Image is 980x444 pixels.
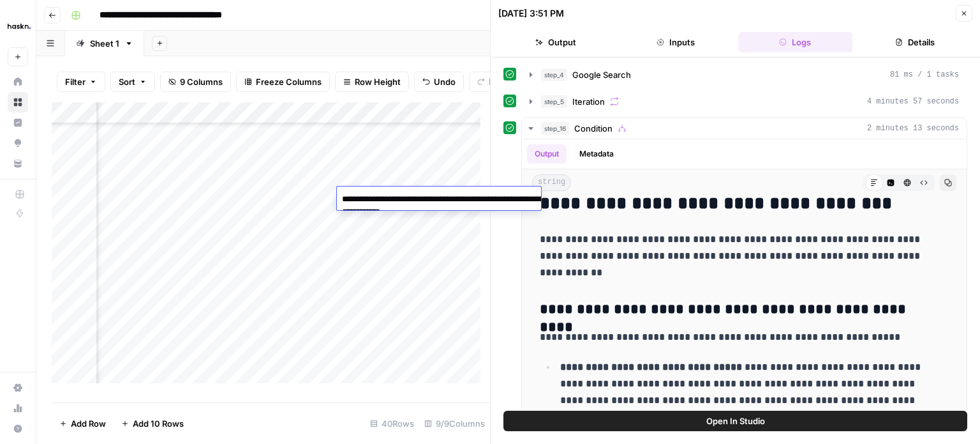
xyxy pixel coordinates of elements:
[618,32,733,52] button: Inputs
[532,174,571,191] span: string
[180,75,223,88] span: 9 Columns
[867,96,959,107] span: 4 minutes 57 seconds
[498,7,564,20] div: [DATE] 3:51 PM
[114,413,191,434] button: Add 10 Rows
[498,32,613,52] button: Output
[867,123,959,134] span: 2 minutes 13 seconds
[541,122,569,135] span: step_16
[8,133,28,153] a: Opportunities
[414,72,464,92] button: Undo
[65,31,144,56] a: Sheet 1
[8,112,28,133] a: Insights
[522,91,967,112] button: 4 minutes 57 seconds
[572,68,631,81] span: Google Search
[857,32,972,52] button: Details
[8,398,28,418] a: Usage
[71,417,106,430] span: Add Row
[527,144,567,164] button: Output
[110,72,155,92] button: Sort
[8,15,31,38] img: Haskn Logo
[8,10,28,42] button: Workspace: Haskn
[160,72,231,92] button: 9 Columns
[8,153,28,174] a: Your Data
[419,413,490,434] div: 9/9 Columns
[434,75,456,88] span: Undo
[503,411,967,431] button: Open In Studio
[522,65,967,85] button: 81 ms / 1 tasks
[522,118,967,139] button: 2 minutes 13 seconds
[90,37,119,50] div: Sheet 1
[890,69,959,80] span: 81 ms / 1 tasks
[52,413,114,434] button: Add Row
[335,72,409,92] button: Row Height
[8,72,28,92] a: Home
[355,75,401,88] span: Row Height
[365,413,419,434] div: 40 Rows
[119,75,135,88] span: Sort
[256,75,322,88] span: Freeze Columns
[541,95,567,108] span: step_5
[8,418,28,439] button: Help + Support
[133,417,184,430] span: Add 10 Rows
[8,378,28,398] a: Settings
[57,72,105,92] button: Filter
[469,72,517,92] button: Redo
[572,95,605,108] span: Iteration
[541,68,567,81] span: step_4
[572,144,621,164] button: Metadata
[65,75,85,88] span: Filter
[236,72,330,92] button: Freeze Columns
[574,122,612,135] span: Condition
[706,415,765,427] span: Open In Studio
[738,32,853,52] button: Logs
[8,92,28,112] a: Browse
